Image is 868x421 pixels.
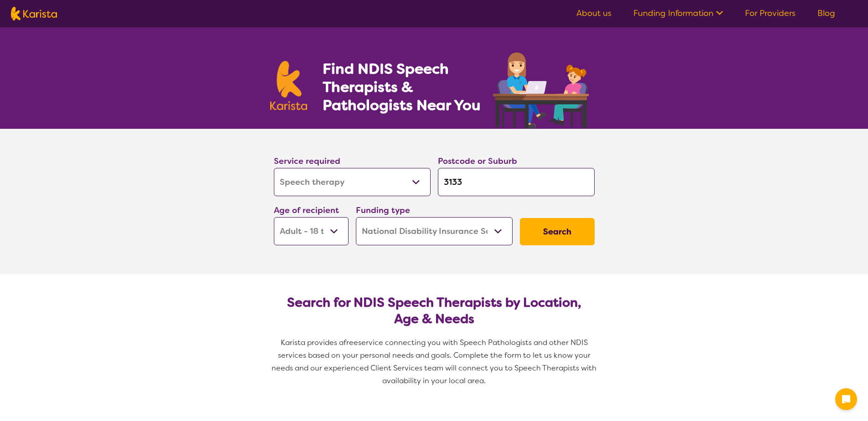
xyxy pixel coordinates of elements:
[281,338,344,347] span: Karista provides a
[438,156,517,167] label: Postcode or Suburb
[274,156,340,167] label: Service required
[633,8,723,19] a: Funding Information
[281,294,587,327] h2: Search for NDIS Speech Therapists by Location, Age & Needs
[272,338,598,385] span: service connecting you with Speech Pathologists and other NDIS services based on your personal ne...
[486,49,598,129] img: speech-therapy
[270,61,308,110] img: Karista logo
[520,218,595,245] button: Search
[323,60,491,114] h1: Find NDIS Speech Therapists & Pathologists Near You
[817,8,835,19] a: Blog
[274,205,339,216] label: Age of recipient
[344,338,358,347] span: free
[438,168,595,196] input: Type
[745,8,796,19] a: For Providers
[356,205,410,216] label: Funding type
[11,7,57,20] img: Karista logo
[576,8,611,19] a: About us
